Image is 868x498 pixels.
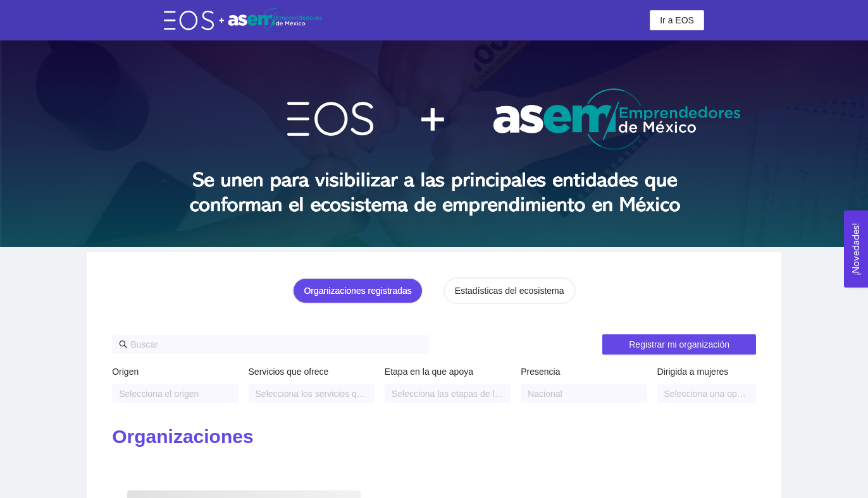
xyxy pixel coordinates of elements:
button: Open Feedback Widget [844,210,868,288]
label: Origen [112,365,139,379]
div: Organizaciones registradas [304,284,411,298]
input: Buscar [130,337,422,351]
label: Etapa en la que apoya [385,365,473,379]
button: Registrar mi organización [602,334,755,355]
label: Servicios que ofrece [249,365,329,379]
img: eos-asem-logo.38b026ae.png [164,8,322,32]
label: Presencia [521,365,560,379]
div: Estadísticas del ecosistema [455,284,564,298]
span: search [119,340,128,349]
h2: Organizaciones [112,424,756,450]
span: Registrar mi organización [629,337,729,351]
span: Ir a EOS [660,13,694,27]
label: Dirigida a mujeres [657,365,729,379]
button: Ir a EOS [650,10,704,30]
